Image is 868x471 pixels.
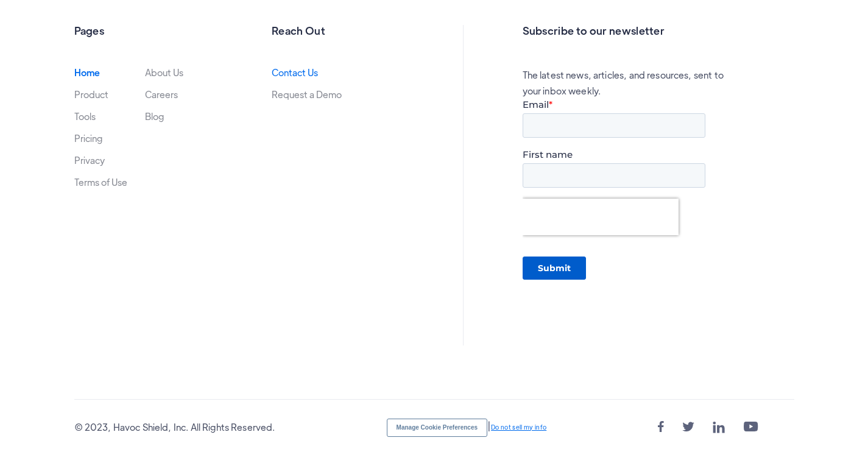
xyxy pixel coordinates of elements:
[145,90,178,99] a: Careers
[272,25,403,37] h2: Reach Out
[74,177,127,187] a: Terms of Use
[272,90,342,99] a: Request a Demo
[491,423,546,431] a: Do not sell my info
[74,68,100,77] a: Home
[74,112,96,121] a: Tools
[74,419,275,435] div: © 2023, Havoc Shield, Inc. All Rights Reserved.
[74,155,105,165] a: Privacy
[74,133,102,143] a: Pricing
[523,67,736,99] p: The latest news, articles, and resources, sent to your inbox weekly.
[145,112,164,121] a: Blog
[658,419,664,436] a: 
[387,419,487,437] button: Manage Cookie Preferences
[145,68,183,77] a: About Us
[523,25,794,37] h2: Subscribe to our newsletter
[665,339,868,471] iframe: Chat Widget
[74,90,108,99] a: Product
[74,25,206,37] h2: Pages
[523,99,705,330] iframe: Form 0
[272,68,318,77] a: Contact Us
[387,417,546,437] div: |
